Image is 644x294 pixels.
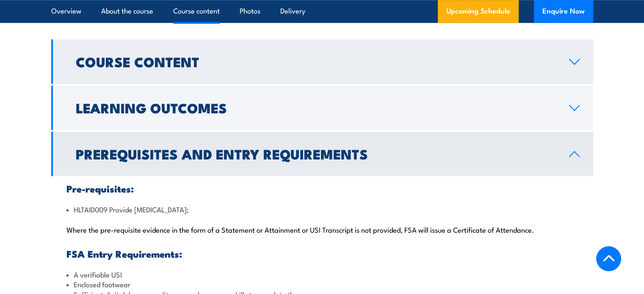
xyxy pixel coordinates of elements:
[51,39,593,84] a: Course Content
[76,148,556,159] h2: Prerequisites and Entry Requirements
[66,184,578,193] h3: Pre-requisites:
[51,85,593,130] a: Learning Outcomes
[66,269,578,279] li: A verifiable USI
[51,132,593,176] a: Prerequisites and Entry Requirements
[76,55,556,67] h2: Course Content
[66,225,578,234] p: Where the pre-requisite evidence in the form of a Statement or Attainment or USI Transcript is no...
[66,204,578,214] li: HLTAID009 Provide [MEDICAL_DATA];
[66,249,578,258] h3: FSA Entry Requirements:
[66,279,578,289] li: Enclosed footwear
[76,102,556,113] h2: Learning Outcomes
